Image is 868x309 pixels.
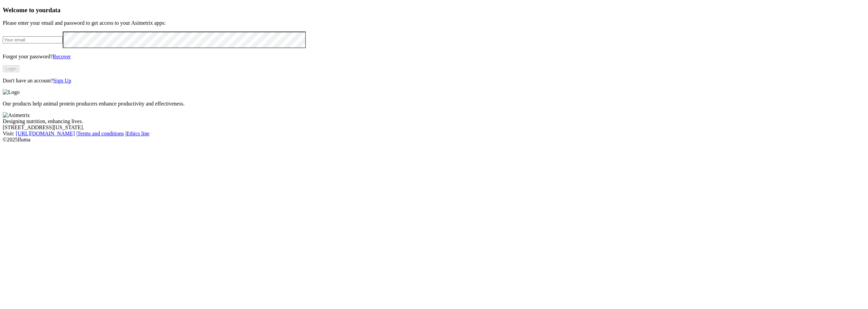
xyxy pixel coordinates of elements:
[126,131,150,136] a: Ethics line
[3,118,865,124] div: Designing nutrition, enhancing lives.
[3,137,865,143] div: © 2025 Iluma
[48,6,60,14] span: data
[3,6,865,14] h3: Welcome to your
[53,78,71,83] a: Sign Up
[3,36,63,43] input: Your email
[3,54,865,60] p: Forgot your password?
[3,124,865,131] div: [STREET_ADDRESS][US_STATE].
[3,65,19,72] button: Login
[3,131,865,137] div: Visit : | |
[3,78,865,84] p: Don't have an account?
[3,112,30,118] img: Asimetrix
[77,131,124,136] a: Terms and conditions
[53,54,71,59] a: Recover
[3,101,865,107] p: Our products help animal protein producers enhance productivity and effectiveness.
[3,89,20,95] img: Logo
[16,131,75,136] a: [URL][DOMAIN_NAME]
[3,20,865,26] p: Please enter your email and password to get access to your Asimetrix apps:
